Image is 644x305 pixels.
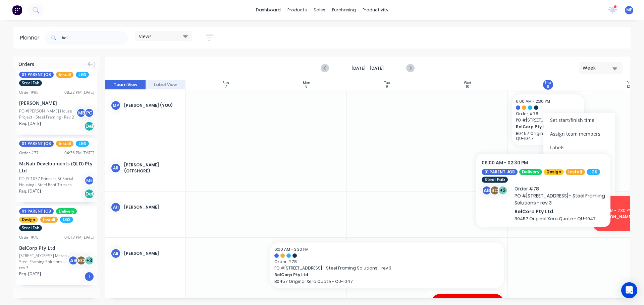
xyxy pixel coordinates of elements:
[19,225,42,231] span: Steel Fab
[627,85,630,88] div: 12
[105,80,146,90] button: Team View
[111,202,121,212] div: AH
[76,108,86,118] div: ME
[19,121,41,127] span: Req. [DATE]
[19,160,94,174] div: McNab Developments (QLD) Pty Ltd
[12,5,22,15] img: Factory
[626,7,632,13] span: MP
[84,121,94,131] div: Del
[274,246,309,252] span: 6:00 AM - 2:30 PM
[274,265,500,271] span: PO # [STREET_ADDRESS] - Steel Framing Solutions - rev 3
[19,89,39,95] div: Order # 95
[84,175,94,185] div: ME
[124,204,180,210] div: [PERSON_NAME]
[68,255,78,265] div: AB
[579,62,623,74] button: Week
[64,150,94,156] div: 04:36 PM [DATE]
[329,5,359,15] div: purchasing
[18,61,34,68] span: Orders
[124,162,180,174] div: [PERSON_NAME] (OFFSHORE)
[56,208,77,214] span: Delivery
[19,150,39,156] div: Order # 77
[543,154,615,168] div: Create additional timeslot
[543,182,615,196] div: Mark as done
[223,81,229,85] div: Sun
[225,85,227,88] div: 7
[253,5,284,15] a: dashboard
[84,108,94,118] div: PC
[124,250,180,256] div: [PERSON_NAME]
[19,217,38,223] span: Design
[627,81,631,85] div: Fri
[64,89,94,95] div: 08:22 PM [DATE]
[274,259,500,265] span: Order # 78
[543,168,615,182] div: Delete timeslot
[19,99,94,106] div: [PERSON_NAME]
[547,85,549,88] div: 11
[543,113,615,127] div: Set start/finish time
[545,81,551,85] div: Thu
[310,5,329,15] div: sales
[583,65,613,72] div: Week
[466,85,469,88] div: 10
[359,5,392,15] div: productivity
[20,34,43,42] div: Planner
[60,217,73,223] span: LGS
[516,98,550,104] span: 6:00 AM - 2:30 PM
[516,117,580,123] span: PO # [STREET_ADDRESS] - Steel Framing Solutions - rev 3
[19,271,41,277] span: Req. [DATE]
[84,255,94,265] div: + 3
[40,217,58,223] span: Install
[139,33,152,40] span: Views
[621,282,637,298] div: Open Intercom Messenger
[274,272,477,278] span: BelCorp Pty Ltd
[464,81,471,85] div: Wed
[19,80,42,86] span: Steel Fab
[306,85,307,88] div: 8
[334,65,401,71] strong: [DATE] - [DATE]
[516,124,574,130] span: BelCorp Pty Ltd
[19,176,86,188] div: PO #C1037 Princess St Social Housing - Steel Roof Trusses
[19,72,54,78] span: 01 PARENT JOB
[19,244,94,251] div: BelCorp Pty Ltd
[543,127,615,141] div: Assign team members
[516,131,580,141] p: B0457 Original Xero Quote - QU-1047
[146,80,186,90] button: Label View
[19,208,54,214] span: 01 PARENT JOB
[111,248,121,258] div: AB
[84,189,94,199] div: Del
[274,279,500,284] p: B0457 Original Xero Quote - QU-1047
[124,102,180,108] div: [PERSON_NAME] (You)
[84,272,94,282] div: I
[19,108,78,120] div: PO #[PERSON_NAME] House Project - Steel Framing - Rev 2
[76,72,89,78] span: LGS
[284,5,310,15] div: products
[19,253,70,271] div: [STREET_ADDRESS] Merah - Steel Framing Solutions - rev 3
[76,141,89,147] span: LGS
[76,255,86,265] div: BC
[543,141,615,154] div: Labels
[516,111,580,117] span: Order # 78
[64,234,94,240] div: 04:13 PM [DATE]
[111,100,121,110] div: MP
[303,81,310,85] div: Mon
[56,72,73,78] span: Install
[56,141,73,147] span: Install
[384,81,390,85] div: Tue
[19,141,54,147] span: 01 PARENT JOB
[386,85,388,88] div: 9
[19,234,39,240] div: Order # 78
[111,163,121,173] div: AB
[62,31,128,45] input: Search for orders...
[19,188,41,194] span: Req. [DATE]
[598,208,632,213] span: 6:00 AM - 2:30 PM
